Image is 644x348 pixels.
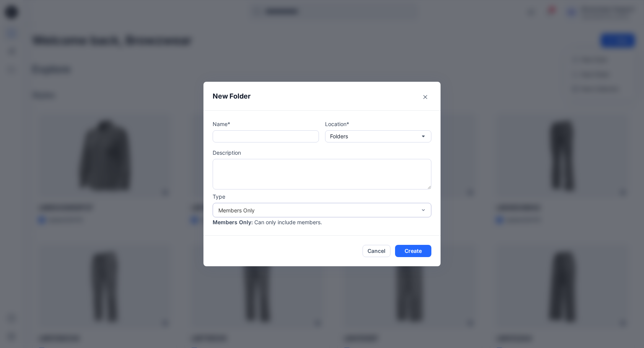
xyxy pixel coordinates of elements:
p: Location* [325,120,431,128]
p: Members Only : [213,218,253,226]
div: Members Only [218,206,416,214]
header: New Folder [203,82,441,110]
p: Type [213,193,431,201]
p: Folders [330,132,348,141]
p: Description [213,149,431,157]
p: Name* [213,120,319,128]
p: Can only include members. [254,218,322,226]
button: Create [395,245,431,257]
button: Close [419,91,431,103]
button: Cancel [363,245,390,257]
button: Folders [325,130,431,142]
